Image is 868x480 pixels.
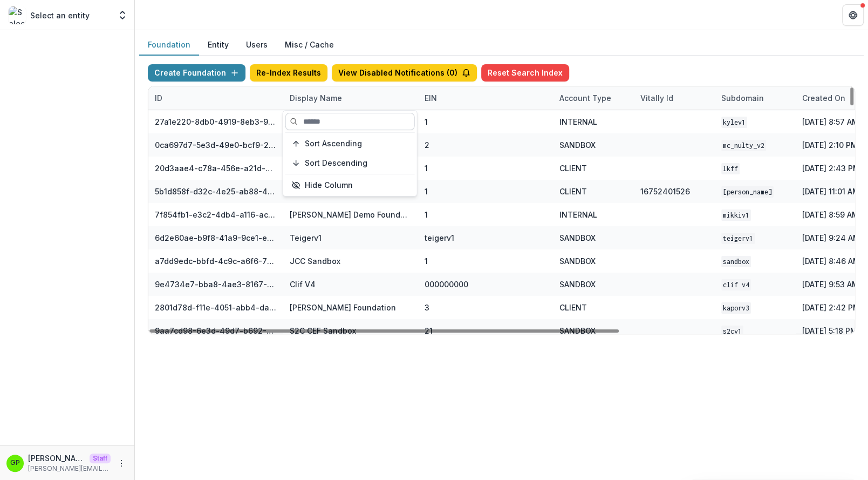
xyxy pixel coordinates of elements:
[250,64,327,82] button: Re-Index Results
[285,135,415,152] button: Sort Ascending
[559,232,596,244] div: SANDBOX
[634,86,715,110] div: Vitally Id
[199,35,237,56] button: Entity
[283,86,418,110] div: Display Name
[155,209,277,220] div: 7f854fb1-e3c2-4db4-a116-aca576521abc
[418,92,443,104] div: EIN
[715,86,796,110] div: Subdomain
[305,159,367,168] span: Sort Descending
[28,464,111,474] p: [PERSON_NAME][EMAIL_ADDRESS][DOMAIN_NAME]
[721,302,751,314] code: kaporv3
[155,325,277,336] div: 9aa7cd98-6e3d-49d7-b692-3e5f3d1facd4
[290,255,340,267] div: JCC Sandbox
[148,92,169,104] div: ID
[634,92,680,104] div: Vitally Id
[842,4,864,26] button: Get Help
[276,35,343,56] button: Misc / Cache
[425,163,428,174] div: 1
[290,302,396,313] div: [PERSON_NAME] Foundation
[155,302,277,313] div: 2801d78d-f11e-4051-abb4-dab00da98882
[283,92,348,104] div: Display Name
[553,86,634,110] div: Account Type
[796,92,852,104] div: Created on
[721,140,766,151] code: mc_nulty_v2
[425,139,429,151] div: 2
[28,452,85,464] p: [PERSON_NAME]
[148,64,245,82] button: Create Foundation
[418,86,553,110] div: EIN
[640,186,690,197] div: 16752401526
[559,186,587,197] div: CLIENT
[425,209,428,220] div: 1
[30,10,90,21] p: Select an entity
[237,35,276,56] button: Users
[425,116,428,127] div: 1
[10,459,20,467] div: Griffin perry
[559,116,597,127] div: INTERNAL
[721,163,740,174] code: lkff
[305,139,362,148] span: Sort Ascending
[115,457,128,470] button: More
[148,86,283,110] div: ID
[721,233,755,244] code: teigerv1
[425,232,454,244] div: teigerv1
[139,35,199,56] button: Foundation
[425,325,433,336] div: 21
[155,279,277,290] div: 9e4734e7-bba8-4ae3-8167-95d86cec7b4b
[721,186,774,198] code: [PERSON_NAME]
[559,163,587,174] div: CLIENT
[155,186,277,197] div: 5b1d858f-d32c-4e25-ab88-434536713791
[559,209,597,220] div: INTERNAL
[481,64,569,82] button: Reset Search Index
[721,256,751,267] code: sandbox
[721,117,747,128] code: kylev1
[332,64,477,82] button: View Disabled Notifications (0)
[290,209,412,220] div: [PERSON_NAME] Demo Foundation
[155,232,277,244] div: 6d2e60ae-b9f8-41a9-9ce1-e608d0f20ec5
[559,325,596,336] div: SANDBOX
[425,255,428,267] div: 1
[290,279,316,290] div: Clif V4
[559,255,596,267] div: SANDBOX
[721,279,751,290] code: Clif V4
[155,255,277,267] div: a7dd9edc-bbfd-4c9c-a6f6-76d0743bf1cd
[425,279,468,290] div: 000000000
[290,232,322,244] div: Teigerv1
[553,92,618,104] div: Account Type
[721,209,751,221] code: mikkiv1
[90,454,111,463] p: Staff
[115,4,130,26] button: Open entity switcher
[9,6,26,24] img: Select an entity
[425,302,429,313] div: 3
[285,154,415,172] button: Sort Descending
[721,326,743,337] code: s2cv1
[155,116,277,127] div: 27a1e220-8db0-4919-8eb3-9f29ee33f7b0
[155,139,277,151] div: 0ca697d7-5e3d-49e0-bcf9-217f69e92d71
[285,177,415,194] button: Hide Column
[290,325,356,336] div: S2C CEF Sandbox
[425,186,428,197] div: 1
[559,279,596,290] div: SANDBOX
[715,92,770,104] div: Subdomain
[559,139,596,151] div: SANDBOX
[155,163,277,174] div: 20d3aae4-c78a-456e-a21d-91c97a6a725f
[559,302,587,313] div: CLIENT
